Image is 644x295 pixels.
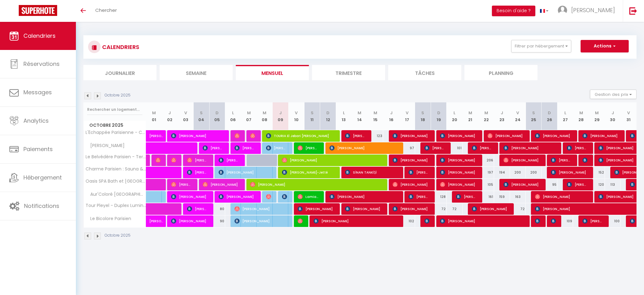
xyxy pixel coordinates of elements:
a: [PERSON_NAME] [146,155,149,166]
li: Journalier [83,65,156,80]
span: Le Bicolore Parisien [85,215,133,222]
img: Super Booking [19,5,57,16]
p: Octobre 2025 [105,233,131,238]
span: [PERSON_NAME] [393,154,430,166]
th: 12 [320,102,336,130]
abbr: L [564,110,566,116]
th: 29 [589,102,605,130]
span: [PERSON_NAME] [488,130,525,142]
div: 102 [399,215,415,227]
abbr: M [468,110,472,116]
th: 15 [368,102,384,130]
span: Hébergement [23,174,62,181]
span: [PERSON_NAME] [503,154,541,166]
span: [PERSON_NAME] [85,142,126,149]
img: logout [629,7,637,15]
span: [PERSON_NAME] [345,130,366,142]
span: [PERSON_NAME] [203,179,240,190]
span: [PERSON_NAME] [598,154,642,166]
span: [PERSON_NAME] [440,166,477,178]
span: Ling-Kit Mok [282,191,287,203]
th: 23 [494,102,510,130]
span: [PERSON_NAME] [535,130,572,142]
div: 200 [510,167,526,178]
div: 123 [368,130,384,142]
span: [PERSON_NAME] [582,130,620,142]
th: 04 [193,102,209,130]
span: Analytics [23,117,49,125]
span: Octobre 2025 [84,121,146,130]
span: [PERSON_NAME] [535,191,588,203]
th: 19 [431,102,447,130]
abbr: L [453,110,455,116]
span: [PERSON_NAME] [219,191,256,203]
th: 03 [178,102,194,130]
li: Planning [464,65,537,80]
abbr: M [247,110,251,116]
th: 24 [510,102,526,130]
p: Octobre 2025 [105,92,131,98]
span: L'Échappée Parisienne - Canal [GEOGRAPHIC_DATA] [85,130,147,135]
span: [PERSON_NAME] [250,179,383,190]
span: [PERSON_NAME] [235,130,240,142]
th: 25 [526,102,542,130]
div: 197 [478,167,494,178]
th: 01 [146,102,162,130]
abbr: V [516,110,519,116]
abbr: M [152,110,156,116]
button: Filtrer par hébergement [511,40,571,52]
div: 100 [605,215,621,227]
div: 206 [478,155,494,166]
span: [PERSON_NAME] [409,166,430,178]
div: 120 [589,179,605,190]
span: [PERSON_NAME] [329,191,399,203]
button: Actions [581,40,629,52]
span: [PERSON_NAME] [567,142,588,154]
span: TOURIA El Jebari [PERSON_NAME] [266,130,335,142]
span: [PERSON_NAME] [171,215,208,227]
abbr: D [326,110,329,116]
span: Messages [23,88,52,96]
span: [PERSON_NAME] [235,215,288,227]
span: [PERSON_NAME] [171,130,224,142]
span: [PERSON_NAME] [571,6,615,14]
div: 90 [209,215,225,227]
th: 06 [225,102,241,130]
span: Pazula Namaiti [156,154,161,166]
div: 105 [478,179,494,190]
th: 31 [621,102,637,130]
abbr: M [595,110,599,116]
div: 113 [605,179,621,190]
th: 27 [557,102,573,130]
span: Notifications [24,202,59,210]
abbr: V [627,110,630,116]
span: Paiements [23,145,53,153]
span: [PERSON_NAME] [298,215,303,227]
span: [PERSON_NAME] [266,191,271,203]
abbr: V [184,110,187,116]
li: Semaine [160,65,233,80]
div: 200 [526,167,542,178]
span: [PERSON_NAME] [171,179,192,190]
th: 20 [447,102,463,130]
span: [PERSON_NAME] [424,142,446,154]
th: 08 [257,102,273,130]
span: [PERSON_NAME] [440,179,477,190]
span: [PERSON_NAME] Et [PERSON_NAME] Zouad [551,215,556,227]
span: [PERSON_NAME] [PERSON_NAME] [219,154,240,166]
span: [PERSON_NAME] [567,179,588,190]
span: [PERSON_NAME] [393,130,430,142]
span: Charme Parisien : Sauna & Jardin [85,167,147,171]
abbr: D [548,110,551,116]
abbr: M [484,110,488,116]
span: [PERSON_NAME] [298,142,319,154]
th: 13 [336,102,352,130]
li: Mensuel [236,65,309,80]
abbr: S [532,110,535,116]
input: Rechercher un logement... [87,104,142,115]
th: 17 [399,102,415,130]
abbr: J [612,110,614,116]
span: [PERSON_NAME] [551,154,572,166]
abbr: M [374,110,377,116]
li: Tâches [388,65,461,80]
